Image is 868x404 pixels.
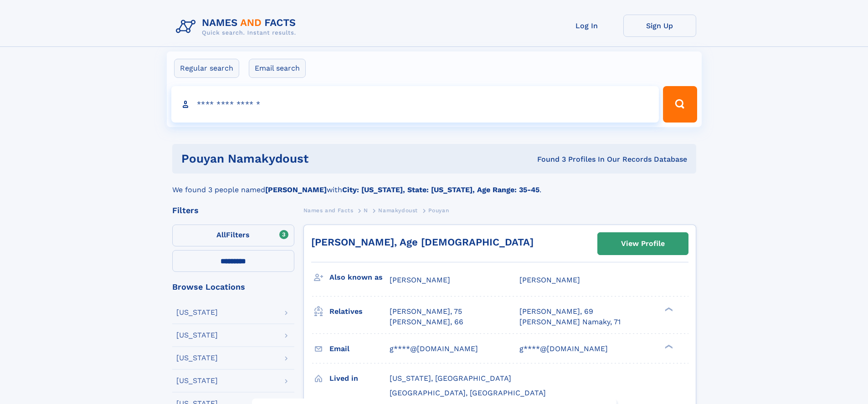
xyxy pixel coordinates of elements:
[519,307,593,317] a: [PERSON_NAME], 69
[329,270,390,285] h3: Also known as
[519,276,580,284] span: [PERSON_NAME]
[364,207,368,214] span: N
[342,185,539,194] b: City: [US_STATE], State: [US_STATE], Age Range: 35-45
[171,86,659,123] input: search input
[550,15,623,37] a: Log In
[663,86,697,123] button: Search Button
[176,309,218,316] div: [US_STATE]
[390,276,450,284] span: [PERSON_NAME]
[390,374,511,383] span: [US_STATE], [GEOGRAPHIC_DATA]
[172,174,696,195] div: We found 3 people named with .
[428,207,449,214] span: Pouyan
[390,389,546,397] span: [GEOGRAPHIC_DATA], [GEOGRAPHIC_DATA]
[623,15,696,37] a: Sign Up
[172,15,303,39] img: Logo Names and Facts
[172,206,294,215] div: Filters
[621,233,665,254] div: View Profile
[303,205,354,216] a: Names and Facts
[519,317,621,327] a: [PERSON_NAME] Namaky, 71
[311,236,534,248] a: [PERSON_NAME], Age [DEMOGRAPHIC_DATA]
[663,307,673,312] div: ❯
[378,207,418,214] span: Namakydoust
[329,341,390,357] h3: Email
[663,343,673,349] div: ❯
[390,317,463,327] a: [PERSON_NAME], 66
[364,205,368,216] a: N
[378,205,418,216] a: Namakydoust
[390,307,462,317] a: [PERSON_NAME], 75
[598,233,688,255] a: View Profile
[172,283,294,291] div: Browse Locations
[216,230,226,239] span: All
[265,185,327,194] b: [PERSON_NAME]
[176,354,218,362] div: [US_STATE]
[249,59,306,78] label: Email search
[174,59,239,78] label: Regular search
[172,225,294,246] label: Filters
[176,377,218,384] div: [US_STATE]
[329,304,390,319] h3: Relatives
[181,153,423,164] h1: pouyan namakydoust
[329,371,390,386] h3: Lived in
[176,332,218,339] div: [US_STATE]
[423,154,687,164] div: Found 3 Profiles In Our Records Database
